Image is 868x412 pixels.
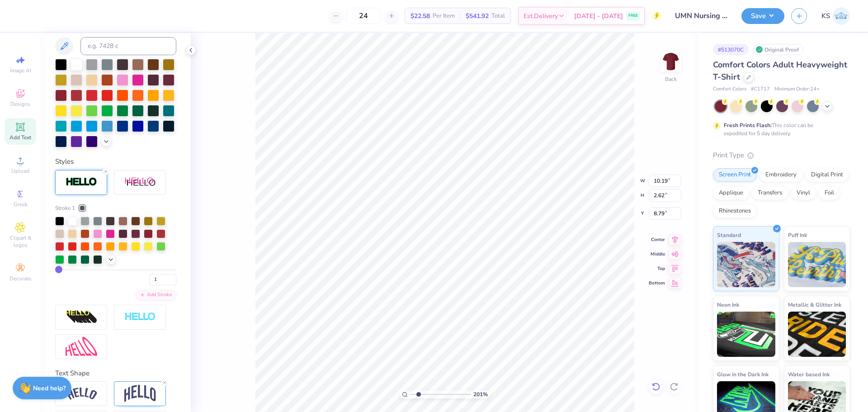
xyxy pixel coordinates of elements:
[821,11,830,21] span: KS
[55,368,176,379] div: Text Shape
[66,337,97,356] img: Free Distort
[628,13,638,19] span: FREE
[649,251,665,257] span: Middle
[14,201,28,208] span: Greek
[788,242,846,287] img: Puff Ink
[10,67,31,74] span: Image AI
[9,275,31,282] span: Decorate
[66,388,97,400] img: Arc
[713,186,749,200] div: Applique
[524,11,558,21] span: Est. Delivery
[724,122,772,129] strong: Fresh Prints Flash:
[491,11,505,21] span: Total
[713,44,749,55] div: # 513070C
[713,59,847,82] span: Comfort Colors Adult Heavyweight T-Shirt
[466,11,489,21] span: $541.92
[788,230,807,240] span: Puff Ink
[11,167,29,175] span: Upload
[819,186,840,200] div: Foil
[717,312,775,357] img: Neon Ink
[346,8,381,24] input: – –
[33,384,66,393] strong: Need help?
[713,85,746,93] span: Comfort Colors
[788,300,841,309] span: Metallic & Glitter Ink
[724,121,835,137] div: This color can be expedited for 5 day delivery.
[433,11,455,21] span: Per Item
[662,52,680,71] img: Back
[713,168,757,182] div: Screen Print
[717,300,739,309] span: Neon Ink
[751,85,770,93] span: # C1717
[752,186,788,200] div: Transfers
[713,204,757,218] div: Rhinestones
[805,168,849,182] div: Digital Print
[649,237,665,243] span: Center
[791,186,816,200] div: Vinyl
[124,177,156,188] img: Shadow
[649,265,665,272] span: Top
[665,75,677,83] div: Back
[717,242,775,287] img: Standard
[788,369,830,379] span: Water based Ink
[410,11,430,21] span: $22.58
[717,230,741,240] span: Standard
[80,37,176,55] input: e.g. 7428 c
[741,8,784,24] button: Save
[473,390,488,398] span: 201 %
[668,7,735,25] input: Untitled Design
[717,369,769,379] span: Glow in the Dark Ink
[55,204,75,212] span: Stroke 1
[10,100,30,108] span: Designs
[55,156,176,167] div: Styles
[574,11,623,21] span: [DATE] - [DATE]
[66,310,97,324] img: 3d Illusion
[649,280,665,286] span: Bottom
[66,177,97,187] img: Stroke
[788,312,846,357] img: Metallic & Glitter Ink
[753,44,804,55] div: Original Proof
[5,234,36,249] span: Clipart & logos
[759,168,802,182] div: Embroidery
[124,312,156,322] img: Negative Space
[821,7,850,25] a: KS
[136,290,176,300] div: Add Stroke
[9,134,31,141] span: Add Text
[832,7,850,25] img: Kath Sales
[774,85,820,93] span: Minimum Order: 24 +
[124,385,156,402] img: Arch
[713,150,850,161] div: Print Type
